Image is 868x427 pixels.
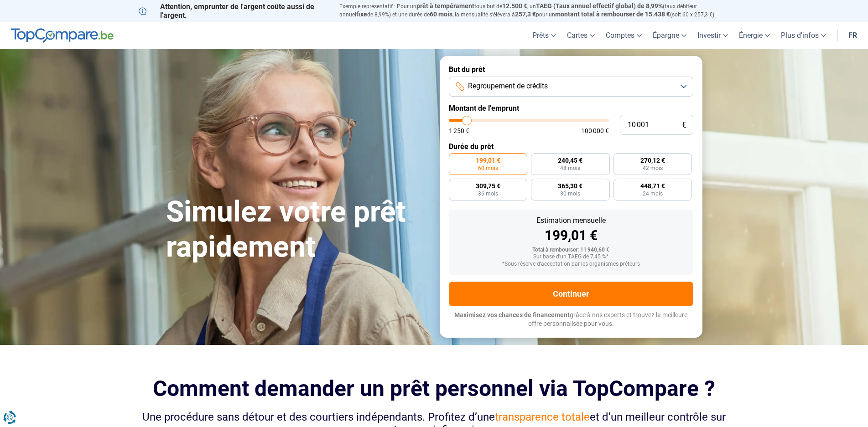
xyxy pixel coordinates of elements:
[600,22,647,49] a: Comptes
[139,2,328,20] p: Attention, emprunter de l'argent coûte aussi de l'argent.
[456,247,686,253] div: Total à rembourser: 11 940,60 €
[456,217,686,224] div: Estimation mensuelle
[454,311,570,319] span: Maximisez vos chances de financement
[495,411,590,423] span: transparence totale
[449,128,469,134] span: 1 250 €
[476,183,500,189] span: 309,75 €
[692,22,733,49] a: Investir
[449,142,693,151] label: Durée du prêt
[560,191,580,196] span: 30 mois
[558,157,582,164] span: 240,45 €
[11,28,114,43] img: TopCompare
[456,254,686,260] div: Sur base d'un TAEG de 7,45 %*
[449,282,693,306] button: Continuer
[527,22,561,49] a: Prêts
[536,2,663,10] span: TAEG (Taux annuel effectif global) de 8,99%
[581,128,609,134] span: 100 000 €
[449,104,693,113] label: Montant de l'emprunt
[478,191,498,196] span: 36 mois
[640,157,665,164] span: 270,12 €
[558,183,582,189] span: 365,30 €
[456,261,686,268] div: *Sous réserve d'acceptation par les organismes prêteurs
[478,165,498,171] span: 60 mois
[449,311,693,329] p: grâce à nos experts et trouvez la meilleure offre personnalisée pour vous.
[456,229,686,242] div: 199,01 €
[416,2,474,10] span: prêt à tempérament
[476,157,500,164] span: 199,01 €
[430,10,452,18] span: 60 mois
[449,65,693,74] label: But du prêt
[640,183,665,189] span: 448,71 €
[139,376,730,401] h2: Comment demander un prêt personnel via TopCompare ?
[468,81,548,91] span: Regroupement de crédits
[356,10,367,18] span: fixe
[843,22,863,49] a: fr
[643,191,663,196] span: 24 mois
[643,165,663,171] span: 42 mois
[775,22,832,49] a: Plus d'infos
[555,10,670,18] span: montant total à rembourser de 15.438 €
[515,10,536,18] span: 257,3 €
[560,165,580,171] span: 48 mois
[339,2,730,19] p: Exemple représentatif : Pour un tous but de , un (taux débiteur annuel de 8,99%) et une durée de ...
[449,77,693,97] button: Regroupement de crédits
[682,121,686,129] span: €
[647,22,692,49] a: Épargne
[502,2,527,10] span: 12.500 €
[733,22,775,49] a: Énergie
[561,22,600,49] a: Cartes
[166,195,429,265] h1: Simulez votre prêt rapidement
